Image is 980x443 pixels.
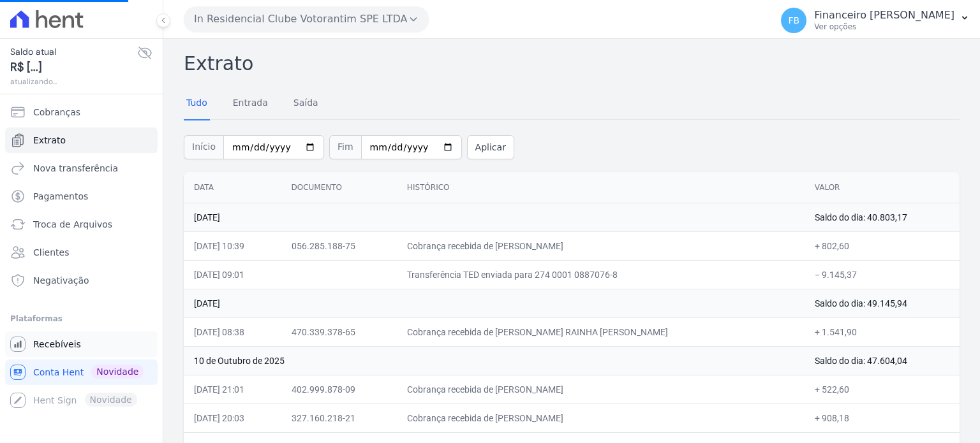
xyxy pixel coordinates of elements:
span: Novidade [91,365,144,379]
a: Clientes [5,240,158,265]
span: Pagamentos [33,190,88,203]
span: Clientes [33,246,69,259]
a: Recebíveis [5,331,158,357]
a: Entrada [230,87,271,120]
span: Fim [329,135,361,159]
td: Saldo do dia: 40.803,17 [805,203,960,231]
button: FB Financeiro [PERSON_NAME] Ver opções [771,3,980,38]
a: Troca de Arquivos [5,212,158,237]
td: [DATE] 09:01 [184,260,281,289]
span: Saldo atual [10,45,137,59]
td: [DATE] 10:39 [184,231,281,260]
span: Extrato [33,134,66,147]
td: Saldo do dia: 49.145,94 [805,289,960,317]
div: Plataformas [10,311,152,326]
td: Cobrança recebida de [PERSON_NAME] RAINHA [PERSON_NAME] [397,317,805,346]
th: Histórico [397,172,805,203]
span: Nova transferência [33,162,118,175]
span: FB [788,16,799,25]
span: R$ [...] [10,59,137,76]
a: Negativação [5,268,158,293]
td: Cobrança recebida de [PERSON_NAME] [397,375,805,403]
td: + 522,60 [805,375,960,403]
button: Aplicar [467,135,514,159]
a: Nova transferência [5,156,158,181]
td: [DATE] [184,289,805,317]
p: Financeiro [PERSON_NAME] [814,9,954,22]
th: Data [184,172,281,203]
span: Início [184,135,223,159]
span: atualizando... [10,76,137,87]
a: Saída [291,87,321,120]
td: + 908,18 [805,403,960,432]
a: Tudo [184,87,210,120]
td: 402.999.878-09 [281,375,397,403]
span: Negativação [33,274,89,287]
span: Recebíveis [33,338,81,351]
td: 10 de Outubro de 2025 [184,346,805,375]
a: Pagamentos [5,184,158,209]
a: Cobranças [5,99,158,125]
h2: Extrato [184,49,960,78]
td: 327.160.218-21 [281,403,397,432]
td: − 9.145,37 [805,260,960,289]
td: + 1.541,90 [805,317,960,346]
nav: Sidebar [10,99,152,413]
th: Documento [281,172,397,203]
td: Cobrança recebida de [PERSON_NAME] [397,231,805,260]
td: Cobrança recebida de [PERSON_NAME] [397,403,805,432]
td: [DATE] 21:01 [184,375,281,403]
td: [DATE] 20:03 [184,403,281,432]
button: In Residencial Clube Votorantim SPE LTDA [184,6,429,32]
span: Troca de Arquivos [33,218,112,231]
td: Saldo do dia: 47.604,04 [805,346,960,375]
td: [DATE] [184,203,805,231]
span: Cobranças [33,106,80,119]
td: 056.285.188-75 [281,231,397,260]
p: Ver opções [814,22,954,32]
td: [DATE] 08:38 [184,317,281,346]
a: Conta Hent Novidade [5,359,158,385]
th: Valor [805,172,960,203]
td: Transferência TED enviada para 274 0001 0887076-8 [397,260,805,289]
td: 470.339.378-65 [281,317,397,346]
td: + 802,60 [805,231,960,260]
span: Conta Hent [33,366,84,379]
a: Extrato [5,127,158,153]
